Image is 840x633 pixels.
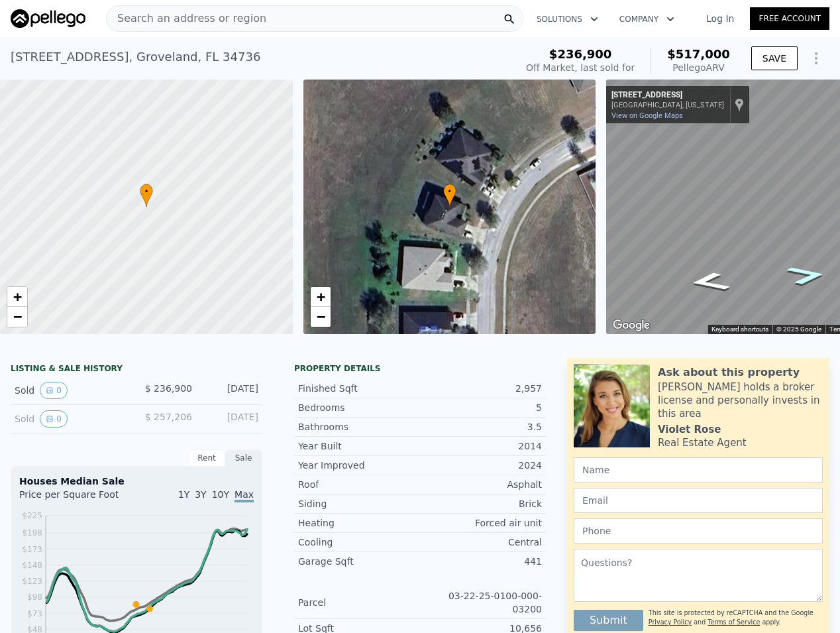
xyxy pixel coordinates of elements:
div: Real Estate Agent [658,436,747,449]
div: Sold [15,410,126,428]
a: Terms of Service [708,618,760,626]
div: Heating [298,516,420,530]
div: 2024 [420,459,542,472]
div: 2,957 [420,382,542,395]
button: SAVE [751,46,798,70]
img: Google [609,317,653,334]
div: Violet Rose [658,423,721,436]
a: Zoom out [311,307,331,327]
button: View historical data [40,410,68,428]
span: Max [235,489,254,502]
div: Roof [298,478,420,491]
span: • [140,186,153,198]
div: Sold [15,382,126,399]
div: • [140,184,153,207]
div: 2014 [420,439,542,453]
div: Houses Median Sale [19,475,254,488]
input: Name [574,457,823,483]
span: 1Y [178,489,189,500]
div: Bedrooms [298,401,420,414]
span: $ 257,206 [145,412,192,422]
span: $517,000 [667,47,730,61]
div: Price per Square Foot [19,488,136,509]
div: Brick [420,497,542,510]
a: Open this area in Google Maps (opens a new window) [609,317,653,334]
div: Central [420,536,542,549]
tspan: $148 [22,561,42,570]
tspan: $123 [22,577,42,586]
div: • [443,184,456,207]
a: Privacy Policy [649,618,692,626]
tspan: $73 [27,609,42,618]
div: Off Market, last sold for [526,61,635,74]
div: Asphalt [420,478,542,491]
span: + [13,288,22,305]
div: Sale [225,449,262,467]
a: View on Google Maps [611,111,683,120]
span: © 2025 Google [776,325,821,333]
div: Pellego ARV [667,61,730,74]
span: $ 236,900 [145,383,192,394]
span: Search an address or region [107,11,266,27]
a: Show location on map [735,97,744,112]
div: 03-22-25-0100-000-03200 [420,589,542,616]
button: Solutions [526,7,609,31]
a: Zoom out [7,307,27,327]
tspan: $198 [22,528,42,538]
div: 5 [420,401,542,414]
div: Parcel [298,596,420,609]
div: Forced air unit [420,516,542,530]
div: Cooling [298,536,420,549]
tspan: $225 [22,511,42,520]
div: Garage Sqft [298,555,420,568]
div: Ask about this property [658,365,800,380]
div: [GEOGRAPHIC_DATA], [US_STATE] [611,101,724,109]
tspan: $173 [22,545,42,554]
div: [DATE] [203,410,258,428]
div: [STREET_ADDRESS] [611,90,724,101]
a: Free Account [750,7,829,30]
div: [DATE] [203,382,258,399]
a: Log In [690,12,750,25]
span: 10Y [212,489,229,500]
div: Siding [298,497,420,510]
div: Finished Sqft [298,382,420,395]
a: Zoom in [311,287,331,307]
span: − [13,308,22,325]
div: 441 [420,555,542,568]
button: Show Options [803,45,829,72]
button: View historical data [40,382,68,399]
tspan: $98 [27,593,42,602]
button: Company [609,7,685,31]
div: [STREET_ADDRESS] , Groveland , FL 34736 [11,48,260,66]
span: + [316,288,325,305]
div: Bathrooms [298,420,420,433]
img: Pellego [11,9,85,28]
button: Keyboard shortcuts [711,325,768,334]
div: Property details [294,363,546,374]
span: 3Y [195,489,206,500]
input: Email [574,488,823,513]
button: Submit [574,610,643,631]
div: Year Built [298,439,420,453]
a: Zoom in [7,287,27,307]
div: [PERSON_NAME] holds a broker license and personally invests in this area [658,380,823,420]
input: Phone [574,518,823,544]
div: 3.5 [420,420,542,433]
div: This site is protected by reCAPTCHA and the Google and apply. [649,604,823,631]
span: − [316,308,325,325]
span: $236,900 [549,47,612,61]
div: Year Improved [298,459,420,472]
path: Go South, Blackstone Creek Rd [672,267,747,296]
span: • [443,186,456,198]
div: Rent [188,449,225,467]
div: LISTING & SALE HISTORY [11,363,262,376]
